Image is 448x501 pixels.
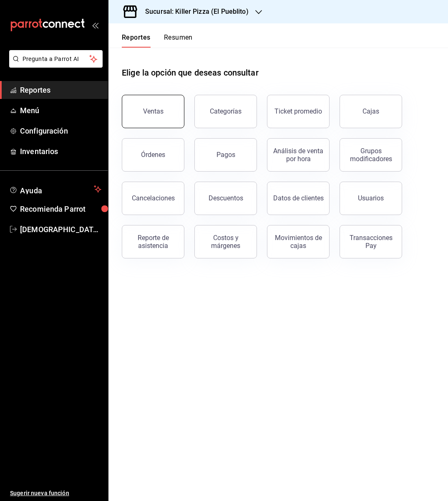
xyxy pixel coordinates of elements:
div: Usuarios [358,194,384,202]
button: Pagos [194,138,257,172]
h3: Sucursal: Killer Pizza (El Pueblito) [138,7,249,17]
button: Órdenes [122,138,184,172]
button: Grupos modificadores [340,138,402,172]
button: Reportes [122,33,151,48]
div: Cancelaciones [132,194,175,202]
span: Menú [20,105,101,116]
button: open_drawer_menu [92,22,98,28]
a: Pregunta a Parrot AI [6,61,103,69]
span: Recomienda Parrot [20,203,101,215]
div: Reporte de asistencia [127,234,179,250]
button: Reporte de asistencia [122,225,184,258]
button: Datos de clientes [267,182,330,215]
div: Descuentos [209,194,243,202]
button: Costos y márgenes [194,225,257,258]
div: Categorías [210,107,242,115]
div: navigation tabs [122,33,193,48]
button: Movimientos de cajas [267,225,330,258]
div: Ticket promedio [274,107,322,115]
button: Descuentos [194,182,257,215]
button: Resumen [164,33,193,48]
button: Pregunta a Parrot AI [9,50,103,68]
div: Cajas [362,106,380,116]
button: Ticket promedio [267,95,330,128]
button: Categorías [194,95,257,128]
span: Configuración [20,125,101,137]
div: Pagos [216,151,235,159]
a: Cajas [340,95,402,128]
div: Transacciones Pay [345,234,397,250]
div: Órdenes [141,151,165,159]
div: Análisis de venta por hora [272,147,324,163]
span: Reportes [20,84,101,96]
h1: Elige la opción que deseas consultar [122,66,259,79]
button: Usuarios [340,182,402,215]
button: Ventas [122,95,184,128]
span: Pregunta a Parrot AI [23,55,90,63]
span: [DEMOGRAPHIC_DATA][PERSON_NAME] [20,224,101,235]
div: Costos y márgenes [200,234,252,250]
button: Transacciones Pay [340,225,402,258]
div: Movimientos de cajas [272,234,324,250]
div: Ventas [143,107,164,115]
div: Grupos modificadores [345,147,397,163]
span: Inventarios [20,146,101,157]
button: Análisis de venta por hora [267,138,330,172]
span: Sugerir nueva función [10,489,101,498]
span: Ayuda [20,184,91,194]
div: Datos de clientes [273,194,324,202]
button: Cancelaciones [122,182,184,215]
